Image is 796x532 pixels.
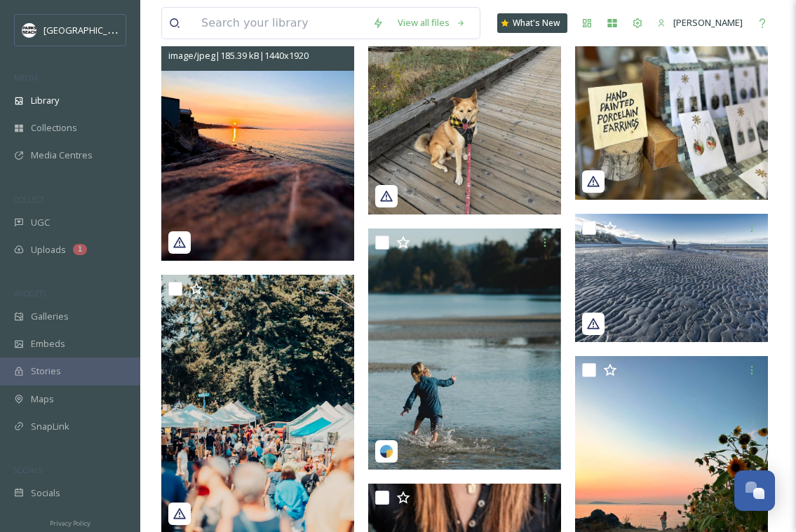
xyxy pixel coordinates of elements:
[31,121,77,135] span: Collections
[31,420,69,433] span: SnapLink
[161,4,354,261] img: mynext30yrs-5724967.jpg
[22,23,36,37] img: parks%20beach.jpg
[14,72,39,83] span: MEDIA
[31,243,66,257] span: Uploads
[673,16,743,29] span: [PERSON_NAME]
[368,229,561,469] img: beachacresresort-5458104.jpg
[168,49,309,62] span: image/jpeg | 185.39 kB | 1440 x 1920
[31,149,93,162] span: Media Centres
[194,8,365,39] input: Search your library
[379,444,393,458] img: snapsea-logo.png
[497,13,567,33] a: What's New
[14,465,42,475] span: SOCIALS
[31,393,54,406] span: Maps
[73,244,87,255] div: 1
[14,194,44,205] span: COLLECT
[650,9,750,36] a: [PERSON_NAME]
[161,275,354,532] img: qbfarmersmarket-5450115.jpg
[31,337,65,350] span: Embeds
[31,216,50,229] span: UGC
[50,514,90,531] a: Privacy Policy
[14,288,46,299] span: WIDGETS
[43,23,169,36] span: [GEOGRAPHIC_DATA] Tourism
[31,486,60,500] span: Socials
[31,94,59,107] span: Library
[575,214,768,342] img: shorewaterqualicumbeach-5458115.jpg
[50,519,90,528] span: Privacy Policy
[31,364,61,378] span: Stories
[734,470,775,511] button: Open Chat
[31,310,69,323] span: Galleries
[391,9,473,36] a: View all files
